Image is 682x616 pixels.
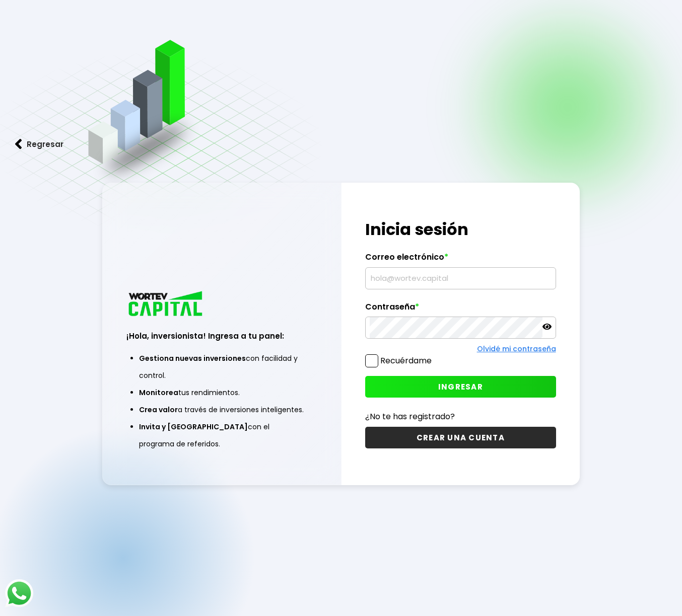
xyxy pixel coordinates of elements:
[139,384,304,401] li: tus rendimientos.
[15,139,22,149] img: flecha izquierda
[139,388,178,398] span: Monitorea
[365,217,556,242] h1: Inicia sesión
[365,376,556,398] button: INGRESAR
[365,427,556,448] button: CREAR UNA CUENTA
[438,381,483,392] span: INGRESAR
[139,422,248,432] span: Invita y [GEOGRAPHIC_DATA]
[365,410,556,448] a: ¿No te has registrado?CREAR UNA CUENTA
[365,302,556,317] label: Contraseña
[365,252,556,267] label: Correo electrónico
[139,350,304,384] li: con facilidad y control.
[477,344,556,354] a: Olvidé mi contraseña
[5,579,33,607] img: logos_whatsapp-icon.242b2217.svg
[139,405,178,415] span: Crea valor
[365,410,556,423] p: ¿No te has registrado?
[139,353,246,363] span: Gestiona nuevas inversiones
[126,290,206,320] img: logo_wortev_capital
[126,330,317,342] h3: ¡Hola, inversionista! Ingresa a tu panel:
[380,355,432,366] label: Recuérdame
[139,401,304,418] li: a través de inversiones inteligentes.
[139,418,304,452] li: con el programa de referidos.
[370,268,551,289] input: hola@wortev.capital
